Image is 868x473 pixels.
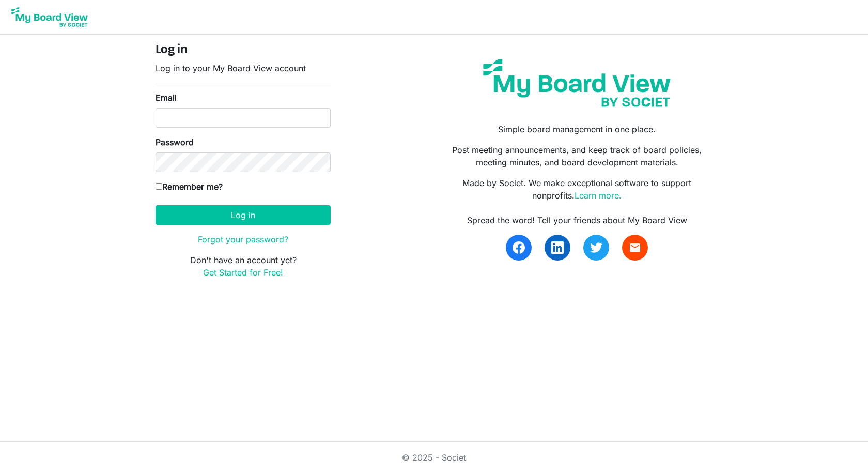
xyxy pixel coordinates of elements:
[442,214,712,226] div: Spread the word! Tell your friends about My Board View
[156,136,194,148] label: Password
[629,241,641,254] span: email
[590,241,602,254] img: twitter.svg
[402,452,466,463] a: © 2025 - Societ
[8,4,91,30] img: My Board View Logo
[475,51,678,115] img: my-board-view-societ.svg
[156,180,223,193] label: Remember me?
[156,254,331,279] p: Don't have an account yet?
[551,241,564,254] img: linkedin.svg
[442,144,712,169] p: Post meeting announcements, and keep track of board policies, meeting minutes, and board developm...
[156,205,331,225] button: Log in
[442,123,712,135] p: Simple board management in one place.
[156,43,331,58] h4: Log in
[575,190,622,201] a: Learn more.
[442,177,712,202] p: Made by Societ. We make exceptional software to support nonprofits.
[156,183,162,190] input: Remember me?
[622,235,648,261] a: email
[513,241,525,254] img: facebook.svg
[203,267,283,278] a: Get Started for Free!
[156,91,177,104] label: Email
[156,62,331,74] p: Log in to your My Board View account
[198,234,288,245] a: Forgot your password?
